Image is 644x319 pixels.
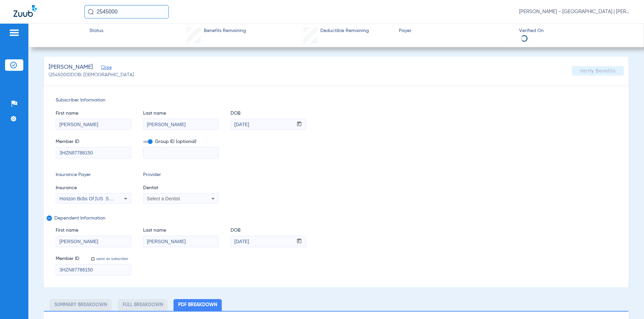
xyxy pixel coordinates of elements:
input: Search for patients [84,5,169,19]
li: PDF Breakdown [173,299,222,311]
li: Summary Breakdown [50,299,112,311]
span: Close [101,65,107,71]
span: Last name [143,227,219,234]
span: [PERSON_NAME] [49,63,93,71]
span: Dentist [143,184,219,192]
span: Status [89,27,103,34]
label: same as subscriber [95,256,129,261]
span: Verified On [519,27,633,34]
img: hamburger-icon [9,29,20,37]
li: Full Breakdown [118,299,168,311]
iframe: Chat Widget [610,287,644,319]
span: [PERSON_NAME] - [GEOGRAPHIC_DATA] | [PERSON_NAME] [519,8,630,15]
span: Provider [143,171,219,178]
span: First name [56,227,131,234]
button: Open calendar [293,119,306,130]
span: Last name [143,110,219,117]
button: Open calendar [293,236,306,247]
span: Member ID [56,255,79,262]
span: First name [56,110,131,117]
span: Select a Dentist [147,196,180,201]
span: DOB [231,227,306,234]
mat-icon: remove [47,215,51,224]
span: Benefits Remaining [204,27,246,34]
span: Payer [399,27,513,34]
span: Horizon Bcbs Of [US_STATE] [59,196,122,201]
span: Dependent Information [54,215,616,221]
span: Subscriber Information [56,97,617,104]
span: Member ID [56,138,131,145]
img: Search Icon [88,9,94,15]
span: Group ID (optional) [143,138,219,145]
span: Insurance [56,184,131,192]
img: Zuub Logo [14,5,37,17]
span: Deductible Remaining [320,27,369,34]
span: (2545000) DOB: [DEMOGRAPHIC_DATA] [49,71,134,79]
span: DOB [231,110,306,117]
span: Insurance Payer [56,171,131,178]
